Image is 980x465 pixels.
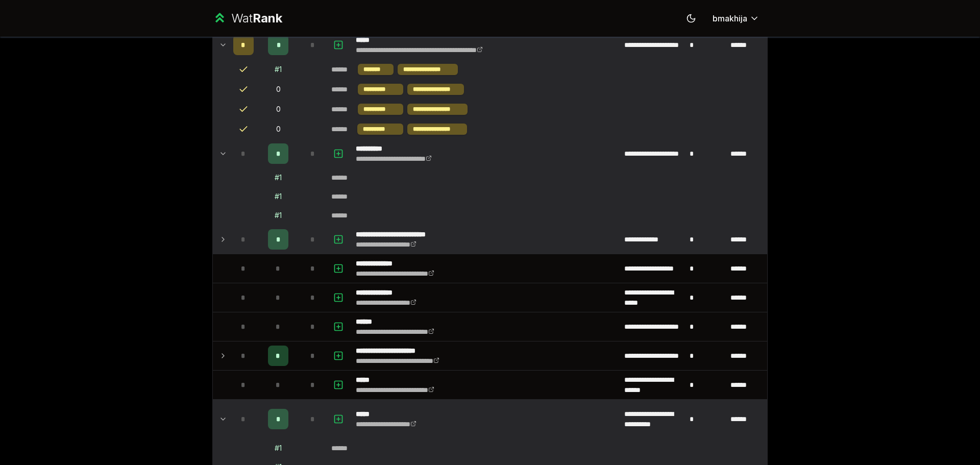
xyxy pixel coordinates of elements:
[231,10,282,27] div: Wat
[258,119,299,139] td: 0
[258,100,299,119] td: 0
[713,12,747,25] span: bmakhija
[275,191,282,202] div: # 1
[253,11,282,26] span: Rank
[275,210,282,221] div: # 1
[212,10,282,27] a: WatRank
[275,173,282,183] div: # 1
[275,64,282,75] div: # 1
[258,80,299,99] td: 0
[275,443,282,453] div: # 1
[704,9,768,28] button: bmakhija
